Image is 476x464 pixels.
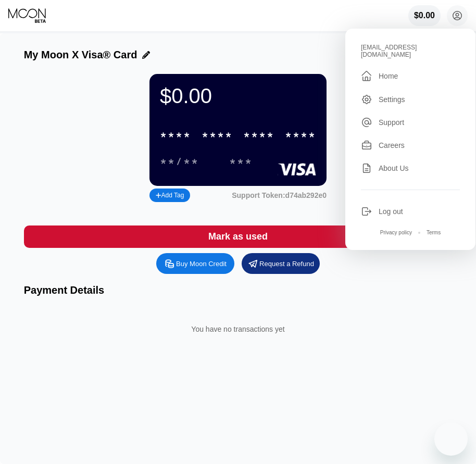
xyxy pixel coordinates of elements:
[156,253,234,274] div: Buy Moon Credit
[379,118,404,127] div: Support
[361,70,372,82] div: 
[380,230,412,235] div: Privacy policy
[379,141,405,149] div: Careers
[379,95,405,104] div: Settings
[259,259,314,268] div: Request a Refund
[242,253,320,274] div: Request a Refund
[379,207,403,216] div: Log out
[149,189,190,202] div: Add Tag
[361,162,460,174] div: About Us
[434,422,468,456] iframe: Button to launch messaging window
[24,284,453,296] div: Payment Details
[160,84,316,108] div: $0.00
[32,315,444,344] div: You have no transactions yet
[408,5,441,26] div: $0.00
[232,191,327,199] div: Support Token: d74ab292e0
[379,72,398,80] div: Home
[427,230,441,235] div: Terms
[414,11,435,20] div: $0.00
[379,164,409,172] div: About Us
[208,231,268,243] div: Mark as used
[156,192,184,199] div: Add Tag
[361,117,460,128] div: Support
[361,94,460,105] div: Settings
[176,259,227,268] div: Buy Moon Credit
[24,49,137,61] div: My Moon X Visa® Card
[361,140,460,151] div: Careers
[361,70,460,82] div: Home
[232,191,327,199] div: Support Token:d74ab292e0
[361,206,460,217] div: Log out
[361,44,460,58] div: [EMAIL_ADDRESS][DOMAIN_NAME]
[24,225,453,248] div: Mark as used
